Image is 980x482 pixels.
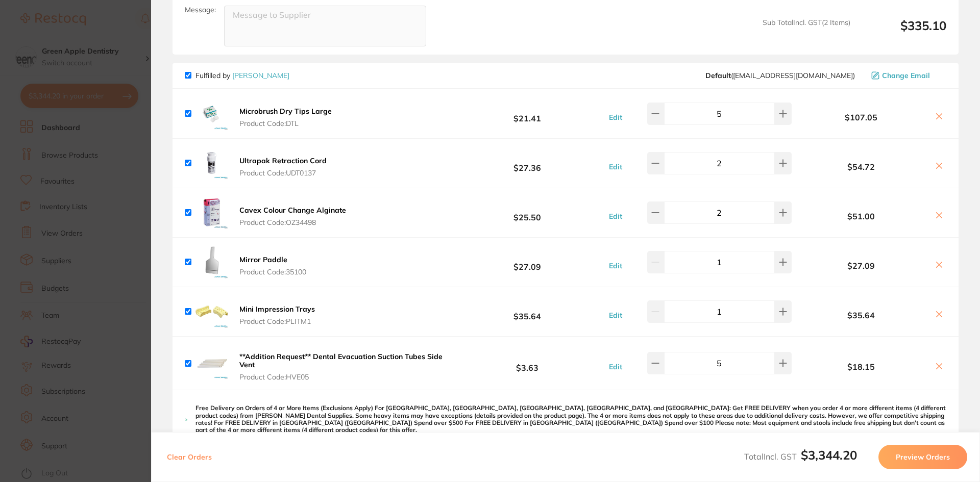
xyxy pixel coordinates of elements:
[239,352,443,369] b: **Addition Request** Dental Evacuation Suction Tubes Side Vent
[195,404,946,434] p: Free Delivery on Orders of 4 or More Items (Exclusions Apply) For [GEOGRAPHIC_DATA], [GEOGRAPHIC_...
[239,156,327,165] b: Ultrapak Retraction Cord
[239,305,315,314] b: Mini Impression Trays
[606,362,625,371] button: Edit
[451,354,603,373] b: $3.63
[606,212,625,221] button: Edit
[236,255,309,276] button: Mirror Paddle Product Code:35100
[239,218,346,226] span: Product Code: OZ34498
[451,302,603,321] b: $35.64
[236,206,349,227] button: Cavex Colour Change Alginate Product Code:OZ34498
[239,317,315,325] span: Product Code: PLITM1
[185,6,216,14] label: Message:
[794,162,928,171] b: $54.72
[236,305,318,326] button: Mini Impression Trays Product Code:PLITM1
[451,105,603,123] b: $21.41
[195,246,228,278] img: aW1mOHVkag
[705,71,855,80] span: save@adamdental.com.au
[868,71,946,80] button: Change Email
[195,196,228,229] img: bTl2c205Mw
[606,261,625,270] button: Edit
[239,373,448,381] span: Product Code: HVE05
[859,18,946,46] output: $335.10
[882,71,930,80] span: Change Email
[239,169,327,177] span: Product Code: UDT0137
[236,107,335,128] button: Microbrush Dry Tips Large Product Code:DTL
[794,113,928,122] b: $107.05
[606,311,625,320] button: Edit
[239,268,306,276] span: Product Code: 35100
[794,311,928,320] b: $35.64
[705,71,731,80] b: Default
[451,154,603,173] b: $27.36
[451,204,603,222] b: $25.50
[232,71,289,80] a: [PERSON_NAME]
[801,447,857,463] b: $3,344.20
[195,295,228,328] img: dW91aWh2aQ
[606,113,625,122] button: Edit
[794,362,928,371] b: $18.15
[794,261,928,270] b: $27.09
[239,255,287,264] b: Mirror Paddle
[236,352,451,382] button: **Addition Request** Dental Evacuation Suction Tubes Side Vent Product Code:HVE05
[239,107,332,116] b: Microbrush Dry Tips Large
[606,162,625,171] button: Edit
[878,445,967,469] button: Preview Orders
[239,119,332,128] span: Product Code: DTL
[164,445,215,469] button: Clear Orders
[794,212,928,221] b: $51.00
[195,97,228,130] img: cmpldDNubA
[451,253,603,272] b: $27.09
[195,347,228,379] img: dXNkb2xkeA
[236,156,330,177] button: Ultrapak Retraction Cord Product Code:UDT0137
[744,451,857,462] span: Total Incl. GST
[195,71,289,80] p: Fulfilled by
[763,18,850,46] span: Sub Total Incl. GST ( 2 Items)
[239,206,346,215] b: Cavex Colour Change Alginate
[195,147,228,180] img: czc4ZWJhcA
